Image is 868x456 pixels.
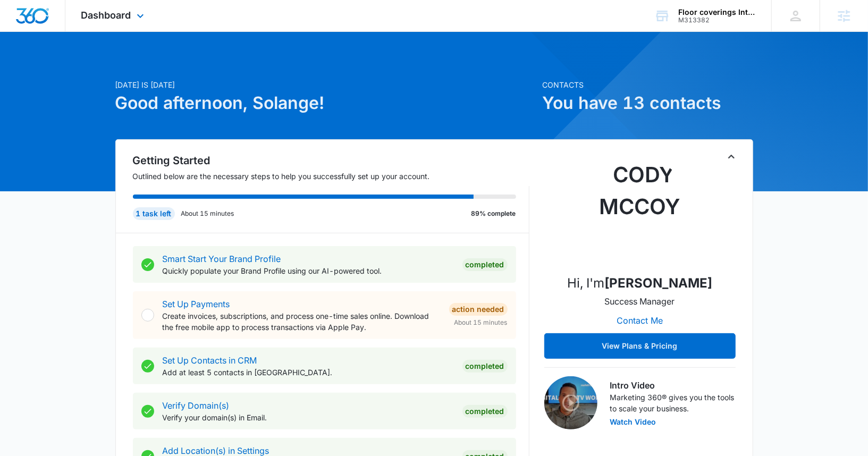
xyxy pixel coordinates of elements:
[163,254,281,264] a: Smart Start Your Brand Profile
[604,275,712,291] strong: [PERSON_NAME]
[606,308,673,333] button: Contact Me
[115,90,536,116] h1: Good afternoon, Solange!
[133,207,175,220] div: 1 task left
[678,8,756,16] div: account name
[163,445,269,456] a: Add Location(s) in Settings
[725,150,738,163] button: Toggle Collapse
[544,333,736,359] button: View Plans & Pricing
[471,209,516,218] p: 89% complete
[163,412,454,423] p: Verify your domain(s) in Email.
[462,360,508,373] div: Completed
[163,400,230,411] a: Verify Domain(s)
[81,10,131,21] span: Dashboard
[543,90,753,116] h1: You have 13 contacts
[462,258,508,271] div: Completed
[610,418,656,426] button: Watch Video
[163,265,454,276] p: Quickly populate your Brand Profile using our AI-powered tool.
[163,299,230,309] a: Set Up Payments
[678,16,756,24] div: account id
[163,367,454,378] p: Add at least 5 contacts in [GEOGRAPHIC_DATA].
[163,310,441,333] p: Create invoices, subscriptions, and process one-time sales online. Download the free mobile app t...
[454,318,508,327] span: About 15 minutes
[605,295,675,308] p: Success Manager
[610,379,736,392] h3: Intro Video
[567,274,712,293] p: Hi, I'm
[181,209,234,218] p: About 15 minutes
[163,355,257,366] a: Set Up Contacts in CRM
[610,392,736,414] p: Marketing 360® gives you the tools to scale your business.
[449,303,508,316] div: Action Needed
[133,153,529,168] h2: Getting Started
[543,79,753,90] p: Contacts
[462,405,508,418] div: Completed
[587,159,693,265] img: Cody McCoy
[115,79,536,90] p: [DATE] is [DATE]
[133,171,529,182] p: Outlined below are the necessary steps to help you successfully set up your account.
[544,376,597,429] img: Intro Video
